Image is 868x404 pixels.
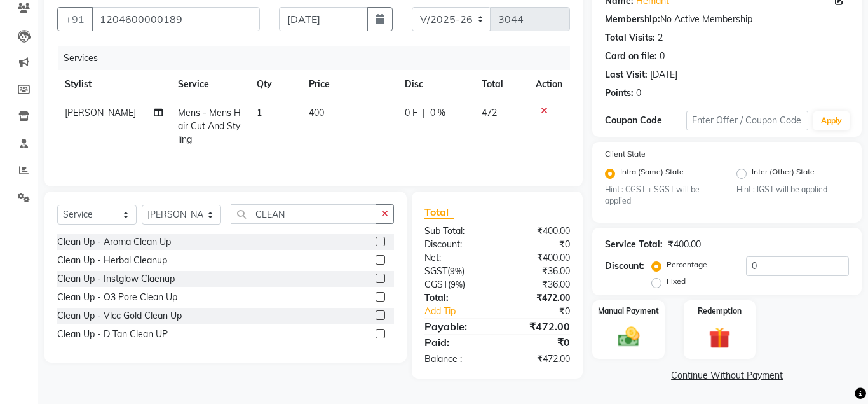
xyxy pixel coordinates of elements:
[605,114,686,127] div: Coupon Code
[482,107,497,118] span: 472
[57,309,182,323] div: Clean Up - Vlcc Gold Clean Up
[636,87,641,100] div: 0
[595,369,859,382] a: Continue Without Payment
[667,275,686,287] label: Fixed
[450,266,462,276] span: 9%
[415,238,498,251] div: Discount:
[430,106,445,120] span: 0 %
[58,46,580,70] div: Services
[397,70,474,99] th: Disc
[498,278,580,291] div: ₹36.00
[57,328,168,341] div: Clean Up - D Tan Clean UP
[424,279,448,290] span: CGST
[498,335,580,350] div: ₹0
[415,278,498,291] div: ( )
[498,352,580,366] div: ₹472.00
[57,70,170,99] th: Stylist
[686,111,808,130] input: Enter Offer / Coupon Code
[620,166,684,181] label: Intra (Same) State
[658,31,663,45] div: 2
[605,68,648,81] div: Last Visit:
[415,305,511,318] a: Add Tip
[301,70,397,99] th: Price
[605,13,849,26] div: No Active Membership
[415,291,498,305] div: Total:
[698,305,742,317] label: Redemption
[231,204,376,224] input: Search or Scan
[57,235,171,249] div: Clean Up - Aroma Clean Up
[57,254,167,267] div: Clean Up - Herbal Cleanup
[415,251,498,265] div: Net:
[498,265,580,278] div: ₹36.00
[424,265,447,277] span: SGST
[57,272,175,286] div: Clean Up - Instglow Claenup
[423,106,425,120] span: |
[474,70,529,99] th: Total
[424,205,454,219] span: Total
[415,225,498,238] div: Sub Total:
[660,50,665,63] div: 0
[528,70,570,99] th: Action
[498,291,580,305] div: ₹472.00
[605,13,660,26] div: Membership:
[415,319,498,334] div: Payable:
[605,50,657,63] div: Card on file:
[65,107,136,118] span: [PERSON_NAME]
[650,68,677,81] div: [DATE]
[57,291,177,304] div: Clean Up - O3 Pore Clean Up
[702,324,737,351] img: _gift.svg
[257,107,262,118] span: 1
[170,70,249,99] th: Service
[415,335,498,350] div: Paid:
[405,106,417,120] span: 0 F
[498,251,580,265] div: ₹400.00
[598,305,659,317] label: Manual Payment
[309,107,324,118] span: 400
[249,70,301,99] th: Qty
[415,265,498,278] div: ( )
[667,259,707,270] label: Percentage
[736,184,849,195] small: Hint : IGST will be applied
[498,319,580,334] div: ₹472.00
[605,148,646,160] label: Client State
[92,7,260,31] input: Search by Name/Mobile/Email/Code
[605,87,634,100] div: Points:
[415,352,498,366] div: Balance :
[178,107,241,145] span: Mens - Mens Hair Cut And Styling
[511,305,580,318] div: ₹0
[668,238,701,251] div: ₹400.00
[498,238,580,251] div: ₹0
[605,184,717,207] small: Hint : CGST + SGST will be applied
[813,111,850,130] button: Apply
[605,238,663,251] div: Service Total:
[451,279,463,289] span: 9%
[605,31,655,45] div: Total Visits:
[611,324,646,349] img: _cash.svg
[57,7,93,31] button: +91
[752,166,815,181] label: Inter (Other) State
[498,225,580,238] div: ₹400.00
[605,260,644,273] div: Discount:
